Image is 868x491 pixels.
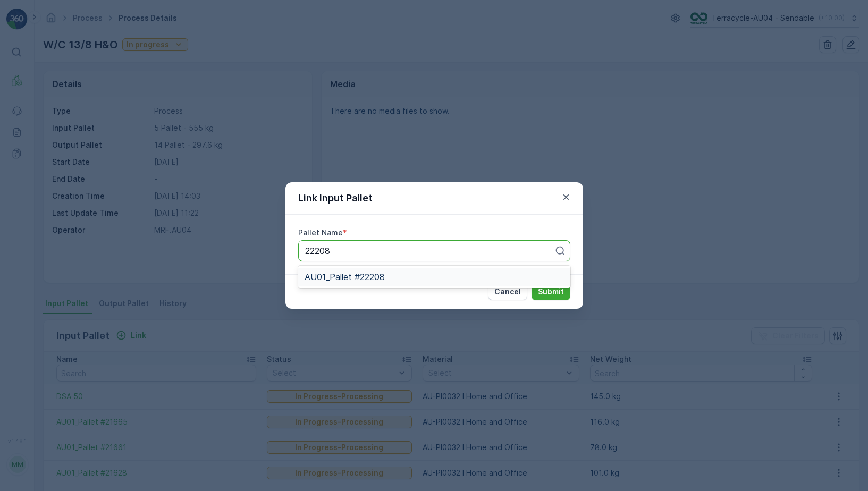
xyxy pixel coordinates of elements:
span: AU01_Pallet #22208 [305,272,385,282]
button: Submit [532,283,570,300]
p: Submit [538,286,564,297]
p: Link Input Pallet [298,191,373,206]
button: Cancel [488,283,527,300]
p: Cancel [494,286,521,297]
label: Pallet Name [298,228,343,237]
